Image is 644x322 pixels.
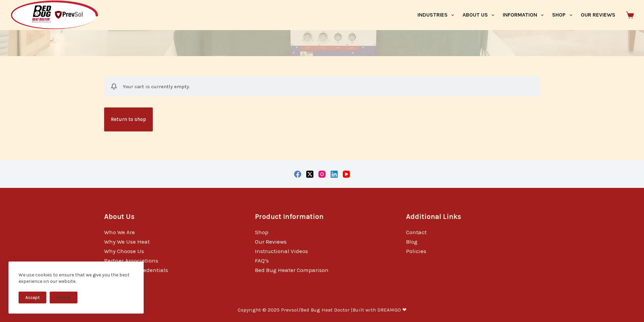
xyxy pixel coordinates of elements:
[255,267,329,273] a: Bed Bug Heater Comparison
[255,229,268,236] a: Shop
[238,307,407,314] p: Copyright © 2025 Prevsol/Bed Bug Heat Doctor |
[255,257,269,264] a: FAQ’s
[50,292,77,303] button: Decline
[294,171,301,178] a: Facebook
[306,171,313,178] a: X (Twitter)
[104,229,135,236] a: Who We Are
[318,171,326,178] a: Instagram
[104,257,158,264] a: Partner Associations
[255,238,287,245] a: Our Reviews
[406,229,427,236] a: Contact
[104,238,150,245] a: Why We Use Heat
[406,238,418,245] a: Blog
[406,248,426,254] a: Policies
[331,171,338,178] a: LinkedIn
[104,212,238,222] h3: About Us
[19,272,134,285] div: We use cookies to ensure that we give you the best experience on our website.
[255,212,389,222] h3: Product Information
[255,248,308,254] a: Instructional Videos
[19,292,46,303] button: Accept
[5,3,26,23] button: Open LiveChat chat widget
[343,171,350,178] a: YouTube
[104,107,153,131] a: Return to shop
[353,307,407,313] a: Built with DREAMGO ❤
[104,76,540,97] div: Your cart is currently empty.
[104,248,144,254] a: Why Choose Us
[406,212,540,222] h3: Additional Links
